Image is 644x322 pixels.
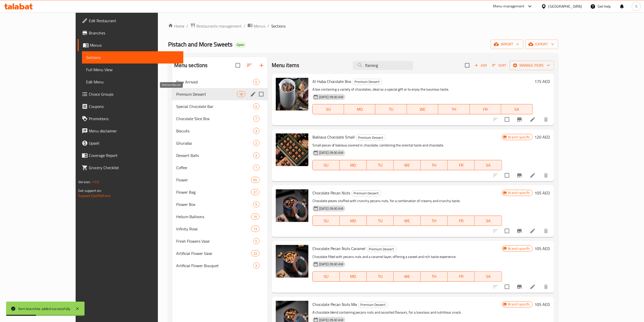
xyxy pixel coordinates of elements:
span: MO [342,217,365,225]
span: 1 [253,165,259,170]
h6: 120 AED [535,133,550,141]
span: Sort items [489,61,510,69]
div: Ghuraiba2 [172,137,268,149]
div: items [237,91,245,97]
span: SU [315,162,338,169]
a: Support.OpsPlatform [78,192,111,199]
span: Edit Restaurant [89,18,179,24]
a: Edit menu item [530,284,536,290]
span: Premium Dessert [353,79,382,85]
a: Menu disclaimer [78,125,183,137]
span: Upsell [89,140,179,146]
div: Artificial Flower Bouquet [176,263,253,269]
button: TH [421,271,448,282]
span: Grocery Checklist [89,165,179,171]
li: / [186,23,188,29]
span: TU [369,273,392,280]
span: Branch specific [506,246,532,251]
span: Menus [254,23,265,29]
span: Flower [176,177,251,183]
div: items [253,238,259,244]
a: Menus [78,39,183,51]
div: Premium Dessert [356,134,386,141]
button: Branch-specific-item [513,113,526,126]
div: Premium Dessert18edit [172,88,268,100]
span: 3 [253,129,259,133]
span: Chocolate Pecan Nuts Mix [312,301,357,308]
a: Coupons [78,100,183,113]
a: Edit menu item [530,172,536,178]
span: Choice Groups [89,91,179,97]
span: WE [396,273,419,280]
button: TH [421,160,448,170]
p: A chocolate blend containing pecans nuts and assorted flavours, for a luxurious and nutritious sn... [312,309,502,316]
div: Flower Box [176,201,253,207]
button: MO [340,271,367,282]
button: SA [501,104,532,114]
h2: Menu items [272,61,299,69]
a: Choice Groups [78,88,183,100]
button: Manage items [510,61,554,70]
span: [DATE] 09:30 AM [317,150,345,155]
span: TH [423,273,446,280]
span: Coverage Report [89,152,179,158]
div: items [253,128,259,134]
span: SA [477,217,500,225]
span: FR [450,217,473,225]
div: items [253,165,259,171]
div: Helium Balloons10 [172,210,268,223]
div: items [251,250,259,256]
div: items [253,152,259,158]
button: SA [475,160,502,170]
span: [DATE] 09:30 AM [317,95,345,100]
button: WE [394,271,421,282]
div: Flower Box5 [172,198,268,210]
span: Helium Balloons [176,214,251,220]
span: Select all sections [232,60,243,71]
li: / [267,23,269,29]
button: TU [367,160,394,170]
h6: 105 AED [535,189,550,196]
button: WE [394,216,421,226]
a: Branches [78,27,183,39]
button: Branch-specific-item [513,281,526,293]
div: items [251,214,259,220]
div: New Arrived5 [172,76,268,88]
span: Sort [492,63,506,68]
div: Premium Dessert [358,302,388,308]
img: Al Haba Chocolate Box [276,78,308,110]
span: Fresh Flowers Vase [176,238,253,244]
span: Select to update [502,281,512,292]
div: Infinity Rose13 [172,223,268,235]
span: export [529,41,554,47]
button: TH [438,104,470,114]
span: Al Haba Chocolate Box [312,78,351,85]
div: Coffee [176,165,253,171]
span: Menu disclaimer [89,128,179,134]
span: Special Chocolate Bar [176,103,253,109]
a: Restaurants management [190,23,242,29]
button: Add section [255,59,268,71]
span: Restaurants management [196,23,242,29]
span: Promotions [89,116,179,122]
span: Select to update [502,170,512,181]
button: FR [448,160,475,170]
button: export [525,40,558,49]
span: Add item [473,61,489,69]
span: 27 [251,190,259,195]
div: items [251,189,259,195]
span: 5 [253,202,259,207]
span: WE [409,106,436,113]
span: FR [450,273,473,280]
a: Grocery Checklist [78,162,183,174]
div: Flower Bag [176,189,251,195]
span: 3 [253,263,259,268]
span: 18 [237,92,245,97]
a: Full Menu View [82,64,183,76]
a: Edit Restaurant [78,15,183,27]
span: Sort sections [243,59,255,71]
span: Pistach and More Sweets [168,39,232,50]
span: 22 [251,251,259,256]
span: WE [396,162,419,169]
